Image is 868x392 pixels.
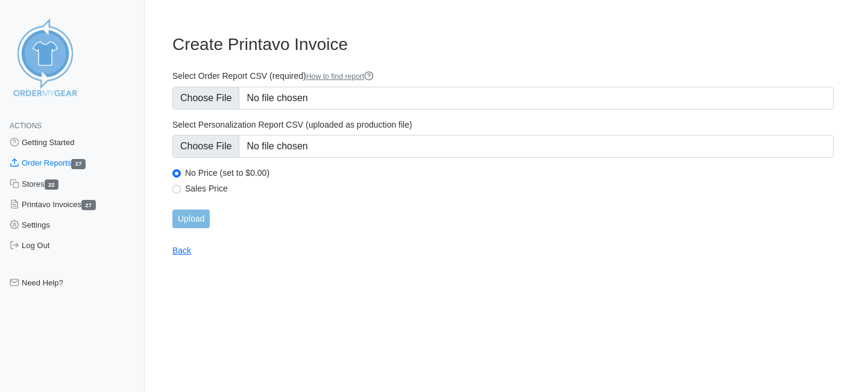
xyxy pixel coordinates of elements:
label: Select Personalization Report CSV (uploaded as production file) [172,119,834,130]
span: 22 [45,179,59,190]
span: 27 [71,159,86,169]
span: 27 [81,200,96,210]
label: Select Order Report CSV (required) [172,70,834,82]
input: Upload [172,210,210,228]
a: How to find report [306,72,374,81]
a: Back [172,246,191,255]
label: No Price (set to $0.00) [185,167,834,178]
h3: Create Printavo Invoice [172,34,834,55]
span: Actions [10,122,42,130]
label: Sales Price [185,183,834,194]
